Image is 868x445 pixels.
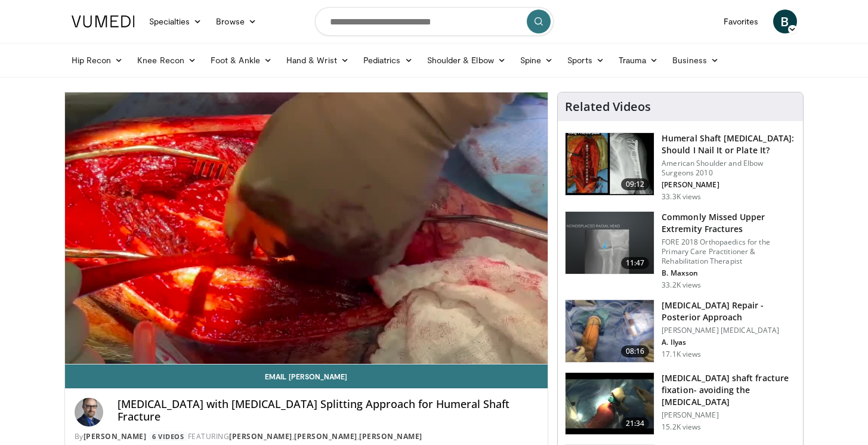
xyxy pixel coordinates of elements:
h3: [MEDICAL_DATA] shaft fracture fixation- avoiding the [MEDICAL_DATA] [662,372,796,408]
a: Sports [560,48,611,72]
p: FORE 2018 Orthopaedics for the Primary Care Practitioner & Rehabilitation Therapist [662,237,796,266]
a: Trauma [611,48,666,72]
h4: [MEDICAL_DATA] with [MEDICAL_DATA] Splitting Approach for Humeral Shaft Fracture [118,398,539,424]
a: Browse [209,10,264,33]
p: [PERSON_NAME] [MEDICAL_DATA] [662,326,796,335]
p: [PERSON_NAME] [662,410,796,420]
span: 21:34 [621,418,650,429]
h3: Humeral Shaft [MEDICAL_DATA]: Should I Nail It or Plate It? [662,132,796,156]
input: Search topics, interventions [315,7,554,36]
a: [PERSON_NAME] [294,431,357,441]
img: sot_1.png.150x105_q85_crop-smart_upscale.jpg [566,133,654,195]
a: Hip Recon [64,48,131,72]
a: [PERSON_NAME] [84,431,147,441]
a: 21:34 [MEDICAL_DATA] shaft fracture fixation- avoiding the [MEDICAL_DATA] [PERSON_NAME] 15.2K views [565,372,796,435]
p: [PERSON_NAME] [662,180,796,190]
a: Shoulder & Elbow [420,48,513,72]
a: Specialties [142,10,209,33]
a: [PERSON_NAME] [229,431,292,441]
a: 11:47 Commonly Missed Upper Extremity Fractures FORE 2018 Orthopaedics for the Primary Care Pract... [565,211,796,290]
h3: [MEDICAL_DATA] Repair - Posterior Approach [662,299,796,323]
p: B. Maxson [662,268,796,278]
h4: Related Videos [565,100,651,114]
img: 242296_0001_1.png.150x105_q85_crop-smart_upscale.jpg [566,373,654,435]
p: 33.3K views [662,192,701,202]
p: 33.2K views [662,280,701,290]
span: 11:47 [621,257,650,269]
a: Foot & Ankle [203,48,279,72]
h3: Commonly Missed Upper Extremity Fractures [662,211,796,235]
img: VuMedi Logo [72,16,135,27]
img: Avatar [75,398,103,427]
a: 08:16 [MEDICAL_DATA] Repair - Posterior Approach [PERSON_NAME] [MEDICAL_DATA] A. Ilyas 17.1K views [565,299,796,363]
p: 15.2K views [662,422,701,432]
a: 6 Videos [149,431,188,441]
a: 09:12 Humeral Shaft [MEDICAL_DATA]: Should I Nail It or Plate It? American Shoulder and Elbow Sur... [565,132,796,202]
p: 17.1K views [662,350,701,359]
img: 2d9d5c8a-c6e4-4c2d-a054-0024870ca918.150x105_q85_crop-smart_upscale.jpg [566,300,654,362]
p: American Shoulder and Elbow Surgeons 2010 [662,159,796,178]
span: 08:16 [621,345,650,357]
img: b2c65235-e098-4cd2-ab0f-914df5e3e270.150x105_q85_crop-smart_upscale.jpg [566,212,654,274]
a: Email [PERSON_NAME] [65,364,548,388]
a: Business [665,48,726,72]
a: B [773,10,797,33]
a: [PERSON_NAME] [359,431,422,441]
a: Knee Recon [130,48,203,72]
div: By FEATURING , , [75,431,539,442]
a: Pediatrics [356,48,420,72]
p: A. Ilyas [662,338,796,347]
video-js: Video Player [65,92,548,364]
a: Favorites [716,10,766,33]
span: 09:12 [621,178,650,190]
a: Spine [513,48,560,72]
a: Hand & Wrist [279,48,356,72]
